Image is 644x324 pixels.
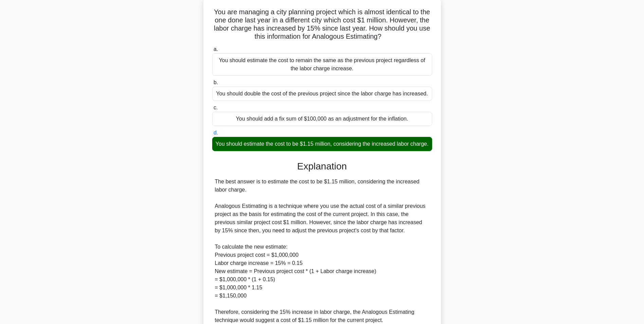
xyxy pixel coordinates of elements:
div: You should estimate the cost to remain the same as the previous project regardless of the labor c... [212,53,432,76]
span: b. [214,79,218,85]
h3: Explanation [216,161,428,172]
span: a. [214,46,218,52]
div: You should double the cost of the previous project since the labor charge has increased. [212,87,432,101]
h5: You are managing a city planning project which is almost identical to the one done last year in a... [211,8,433,41]
div: You should estimate the cost to be $1.15 million, considering the increased labor charge. [212,137,432,151]
span: d. [214,130,218,136]
span: c. [214,105,218,110]
div: You should add a fix sum of $100,000 as an adjustment for the inflation. [212,112,432,126]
